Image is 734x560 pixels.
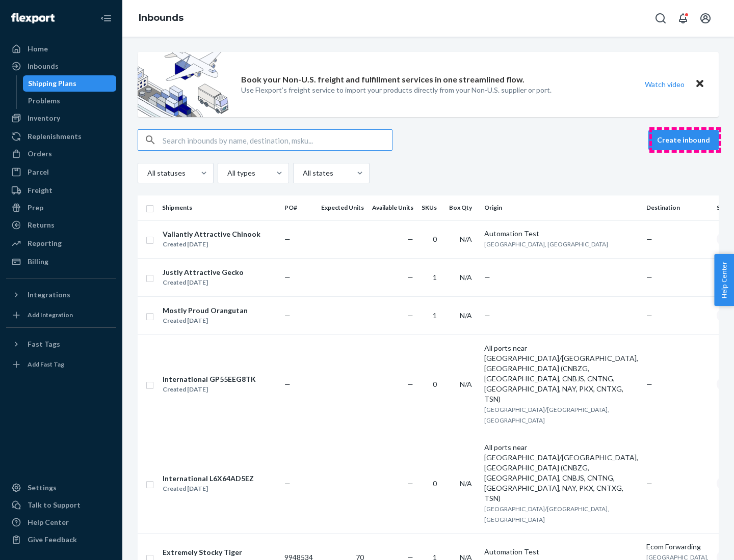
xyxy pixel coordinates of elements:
[6,514,116,530] a: Help Center
[695,8,716,29] button: Open account menu
[226,168,227,178] input: All types
[484,343,638,404] div: All ports near [GEOGRAPHIC_DATA]/[GEOGRAPHIC_DATA], [GEOGRAPHIC_DATA] (CNBZG, [GEOGRAPHIC_DATA], ...
[163,484,254,494] div: Created [DATE]
[28,517,69,527] div: Help Center
[6,200,116,216] a: Prep
[6,217,116,233] a: Returns
[6,146,116,162] a: Orders
[646,542,709,552] div: Ecom Forwarding
[368,195,417,220] th: Available Units
[433,311,437,320] span: 1
[407,380,413,388] span: —
[11,13,55,23] img: Flexport logo
[28,339,60,349] div: Fast Tags
[280,195,317,220] th: PO#
[407,479,413,488] span: —
[163,239,260,249] div: Created [DATE]
[484,240,608,248] span: [GEOGRAPHIC_DATA], [GEOGRAPHIC_DATA]
[28,61,59,71] div: Inbounds
[163,277,244,288] div: Created [DATE]
[28,238,62,248] div: Reporting
[284,380,291,388] span: —
[163,305,248,316] div: Mostly Proud Orangutan
[484,406,609,424] span: [GEOGRAPHIC_DATA]/[GEOGRAPHIC_DATA], [GEOGRAPHIC_DATA]
[23,93,117,109] a: Problems
[6,307,116,323] a: Add Integration
[28,257,48,267] div: Billing
[28,203,43,213] div: Prep
[241,85,552,95] p: Use Flexport’s freight service to import your products directly from your Non-U.S. supplier or port.
[6,531,116,548] button: Give Feedback
[302,168,303,178] input: All states
[6,254,116,270] a: Billing
[638,77,691,92] button: Watch video
[6,336,116,352] button: Fast Tags
[163,316,248,326] div: Created [DATE]
[6,128,116,145] a: Replenishments
[284,479,291,488] span: —
[28,96,60,106] div: Problems
[28,483,57,493] div: Settings
[646,311,652,320] span: —
[433,380,437,388] span: 0
[650,8,671,29] button: Open Search Box
[460,311,472,320] span: N/A
[646,235,652,243] span: —
[417,195,445,220] th: SKUs
[673,8,693,29] button: Open notifications
[28,185,53,195] div: Freight
[6,480,116,496] a: Settings
[6,356,116,373] a: Add Fast Tag
[6,235,116,251] a: Reporting
[284,273,291,282] span: —
[433,479,437,488] span: 0
[445,195,480,220] th: Box Qty
[642,195,713,220] th: Destination
[241,74,525,86] p: Book your Non-U.S. freight and fulfillment services in one streamlined flow.
[28,131,82,142] div: Replenishments
[28,500,81,510] div: Talk to Support
[484,442,638,503] div: All ports near [GEOGRAPHIC_DATA]/[GEOGRAPHIC_DATA], [GEOGRAPHIC_DATA] (CNBZG, [GEOGRAPHIC_DATA], ...
[480,195,642,220] th: Origin
[28,78,76,89] div: Shipping Plans
[28,220,55,230] div: Returns
[460,235,472,243] span: N/A
[163,229,260,239] div: Valiantly Attractive Chinook
[28,290,70,300] div: Integrations
[130,4,192,33] ol: breadcrumbs
[23,75,117,92] a: Shipping Plans
[28,149,52,159] div: Orders
[163,473,254,484] div: International L6X64AD5EZ
[28,44,48,54] div: Home
[163,384,256,395] div: Created [DATE]
[6,164,116,180] a: Parcel
[433,235,437,243] span: 0
[460,273,472,282] span: N/A
[460,380,472,388] span: N/A
[484,311,490,320] span: —
[460,479,472,488] span: N/A
[284,311,291,320] span: —
[714,254,734,306] button: Help Center
[648,130,719,150] button: Create inbound
[139,12,183,23] a: Inbounds
[646,380,652,388] span: —
[646,479,652,488] span: —
[28,535,77,545] div: Give Feedback
[6,41,116,57] a: Home
[158,195,280,220] th: Shipments
[163,374,256,384] div: International GP55EEG8TK
[484,505,609,523] span: [GEOGRAPHIC_DATA]/[GEOGRAPHIC_DATA], [GEOGRAPHIC_DATA]
[6,497,116,513] a: Talk to Support
[96,8,116,29] button: Close Navigation
[163,130,392,150] input: Search inbounds by name, destination, msku...
[433,273,437,282] span: 1
[284,235,291,243] span: —
[28,167,49,177] div: Parcel
[28,360,64,369] div: Add Fast Tag
[146,168,147,178] input: All statuses
[407,311,413,320] span: —
[28,113,60,123] div: Inventory
[407,235,413,243] span: —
